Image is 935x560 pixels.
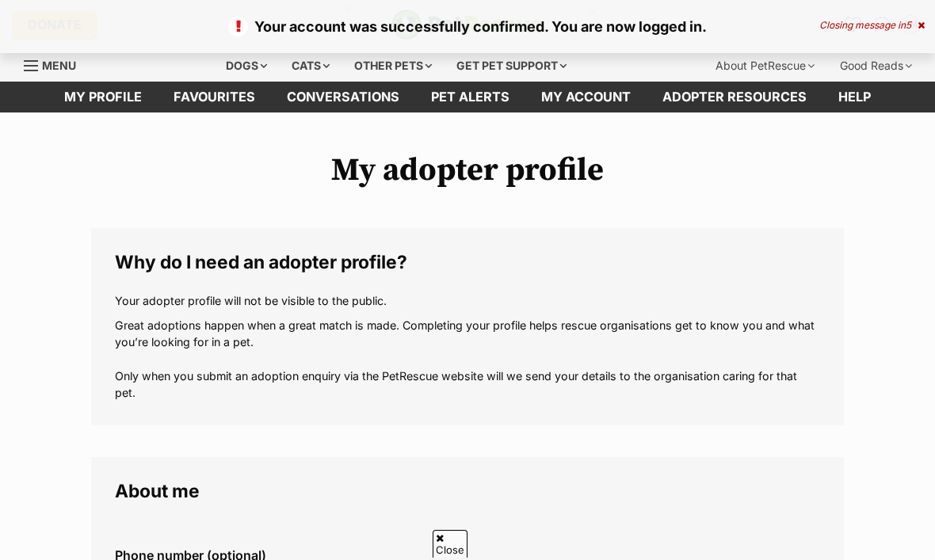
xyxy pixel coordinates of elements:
legend: Why do I need an adopter profile? [115,252,820,272]
div: Cats [280,50,341,82]
a: Help [822,82,887,112]
span: Menu [42,59,76,72]
div: Other pets [343,50,443,82]
p: Your adopter profile will not be visible to the public. [115,292,820,309]
a: conversations [271,82,415,112]
div: Good Reads [829,50,923,82]
div: About PetRescue [704,50,826,82]
a: My account [525,82,647,112]
a: Menu [24,50,87,78]
p: Great adoptions happen when a great match is made. Completing your profile helps rescue organisat... [115,317,820,402]
a: My profile [48,82,158,112]
div: Get pet support [445,50,578,82]
span: Close [433,530,467,558]
legend: About me [115,481,820,501]
a: Adopter resources [647,82,822,112]
fieldset: Why do I need an adopter profile? [91,228,844,425]
h1: My adopter profile [91,152,844,189]
div: Dogs [215,50,278,82]
a: Favourites [158,82,271,112]
a: Pet alerts [415,82,525,112]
